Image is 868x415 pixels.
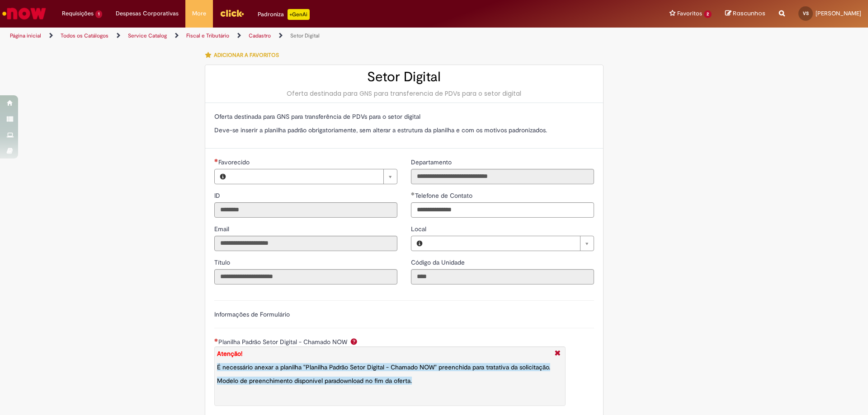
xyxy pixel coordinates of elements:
label: Somente leitura - Departamento [411,158,453,167]
div: Oferta destinada para GNS para transferencia de PDVs para o setor digital [214,89,594,98]
span: Necessários [214,159,218,162]
img: ServiceNow [1,5,47,23]
a: Rascunhos [725,9,765,18]
span: Modelo de preenchimento disponível para [217,377,412,385]
span: Necessários [214,338,218,342]
p: Deve-se inserir a planilha padrão obrigatoriamente, sem alterar a estrutura da planilha e com os ... [214,126,594,135]
p: Oferta destinada para GNS para transferência de PDVs para o setor digital [214,112,594,121]
span: É necessário anexar a planilha "Planilha Padrão Setor Digital - Chamado NOW" preenchida para trat... [217,363,550,371]
p: +GenAi [288,9,310,20]
span: Atenção! [217,350,242,358]
label: Somente leitura - Código da Unidade [411,258,467,267]
a: download no fim da oferta. [336,377,412,385]
label: Somente leitura - Título [214,258,232,267]
span: Favoritos [677,9,702,18]
span: Obrigatório Preenchido [411,192,415,196]
a: Página inicial [10,32,41,39]
span: Despesas Corporativas [116,9,179,18]
label: Informações de Formulário [214,310,290,318]
input: Email [214,236,397,251]
ul: Trilhas de página [7,28,572,44]
span: More [192,9,206,18]
span: Ajuda para Planilha Padrão Setor Digital - Chamado NOW [349,338,359,345]
span: 2 [704,10,712,18]
span: [PERSON_NAME] [816,9,861,17]
h2: Setor Digital [214,70,594,84]
span: Necessários - Favorecido [218,158,251,166]
button: Adicionar a Favoritos [205,46,284,65]
button: Favorecido, Visualizar este registro [215,169,231,184]
span: 1 [95,10,102,18]
input: Departamento [411,169,594,184]
span: Planilha Padrão Setor Digital - Chamado NOW [218,338,349,346]
span: Somente leitura - Departamento [411,158,453,166]
div: Padroniza [258,9,310,20]
input: Título [214,269,397,284]
a: Fiscal e Tributário [186,32,229,39]
span: Somente leitura - ID [214,191,222,200]
span: Requisições [62,9,94,18]
input: ID [214,202,397,218]
a: Limpar campo Local [428,236,594,251]
span: Rascunhos [733,9,765,18]
span: Local [411,225,428,233]
label: Somente leitura - Email [214,224,231,233]
span: VS [803,10,809,16]
span: Telefone de Contato [415,191,474,200]
button: Local, Visualizar este registro [411,236,428,251]
input: Código da Unidade [411,269,594,284]
a: Setor Digital [290,32,320,39]
i: Fechar More information Por question_planilha_padrao_setor [552,349,563,359]
a: Todos os Catálogos [61,32,108,39]
a: Limpar campo Favorecido [231,169,397,184]
label: Somente leitura - ID [214,191,222,200]
img: click_logo_yellow_360x200.png [220,6,244,20]
a: Cadastro [249,32,271,39]
input: Telefone de Contato [411,202,594,218]
span: Adicionar a Favoritos [214,51,279,59]
a: Service Catalog [128,32,167,39]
